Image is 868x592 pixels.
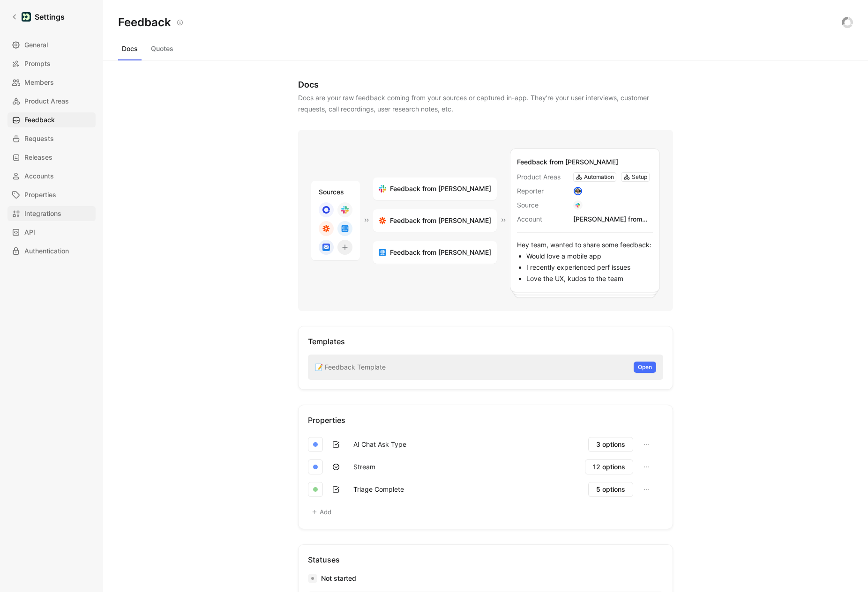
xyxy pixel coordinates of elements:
div: [PERSON_NAME] from [573,214,653,225]
h2: Feedback [118,15,171,30]
span: Prompts [24,58,51,69]
span: Accounts [24,170,54,182]
button: Stream [349,459,380,474]
div: Properties [308,414,663,426]
button: Add [308,505,336,518]
a: Settings [7,7,68,26]
span: Feedback from [PERSON_NAME] [517,158,618,166]
a: Authentication [7,244,96,259]
a: Product Areas [7,94,96,109]
button: 12 options [585,459,633,474]
span: 3 options [596,439,625,450]
button: Triage Complete [349,482,408,497]
span: Product Areas [24,96,69,107]
button: AI Chat Ask Type [349,437,411,452]
span: Properties [24,189,56,200]
a: Accounts [7,169,96,184]
button: Quotes [147,41,177,56]
span: Releases [24,152,52,163]
a: Integrations [7,206,96,221]
img: avatar [575,188,581,194]
div: Docs are your raw feedback coming from your sources or captured in-app. They’re your user intervi... [298,92,673,115]
a: Prompts [7,56,96,71]
span: 5 options [596,484,625,495]
li: Would love a mobile app [526,251,653,262]
a: API [7,225,96,240]
span: Authentication [24,245,69,257]
span: Reporter [517,185,569,197]
div: Statuses [308,554,663,565]
h1: Settings [35,11,65,22]
div: Setup [632,172,647,182]
span: API [24,227,35,238]
span: Open [638,363,652,372]
div: Not started [308,573,663,584]
span: Account [517,214,569,225]
a: Properties [7,187,96,202]
a: General [7,37,96,52]
li: I recently experienced perf issues [526,262,653,273]
span: Feedback from [PERSON_NAME] [390,215,491,226]
span: 12 options [593,461,625,473]
span: Feedback [24,114,55,126]
span: Product Areas [517,171,569,183]
span: Feedback from [PERSON_NAME] [390,183,491,194]
span: Sources [319,188,344,196]
span: Requests [24,133,54,144]
li: Love the UX, kudos to the team [526,273,653,284]
span: General [24,39,48,51]
a: Releases [7,150,96,165]
button: Docs [118,41,142,56]
span: Feedback from [PERSON_NAME] [390,247,491,258]
button: 5 options [588,482,633,497]
button: Open [634,362,656,373]
div: 📝 Feedback Template [308,355,663,380]
div: Automation [584,172,614,182]
div: Templates [308,336,663,347]
button: 3 options [588,437,633,452]
a: Requests [7,131,96,146]
span: Integrations [24,208,61,219]
a: Feedback [7,112,96,127]
span: Members [24,77,54,88]
a: Members [7,75,96,90]
div: Docs [298,79,673,90]
div: Hey team, wanted to share some feedback: [517,232,653,284]
span: Source [517,200,569,211]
